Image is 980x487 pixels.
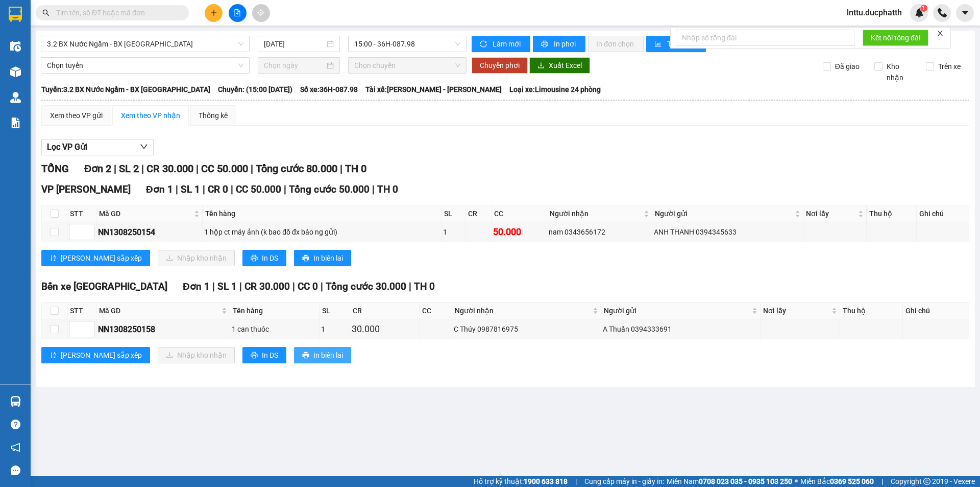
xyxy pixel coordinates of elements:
[806,208,856,219] span: Nơi lấy
[204,226,439,238] div: 1 hộp ct máy ảnh (k bao đồ đx báo ng gửi)
[256,163,337,175] span: Tổng cước 80.000
[121,110,180,121] div: Xem theo VP nhận
[654,40,663,49] span: bar-chart
[41,85,210,94] b: Tuyến: 3.2 BX Nước Ngầm - BX [GEOGRAPHIC_DATA]
[217,281,237,292] span: SL 1
[47,58,243,73] span: Chọn tuyến
[956,4,974,22] button: caret-down
[298,281,318,292] span: CC 0
[920,5,927,12] sup: 1
[146,183,173,195] span: Đơn 1
[251,254,258,263] span: printer
[11,466,20,475] span: message
[863,30,928,46] button: Kết nối tổng đài
[372,183,375,195] span: |
[533,36,585,52] button: printerIn phơi
[208,183,228,195] span: CR 0
[831,61,864,72] span: Đã giao
[472,57,528,74] button: Chuyển phơi
[938,8,947,17] img: phone-icon
[218,84,292,95] span: Chuyến: (15:00 [DATE])
[199,110,228,121] div: Thống kê
[800,476,874,487] span: Miền Bắc
[294,250,351,266] button: printerIn biên lai
[203,205,442,222] th: Tên hàng
[47,36,243,52] span: 3.2 BX Nước Ngầm - BX Hoằng Hóa
[41,163,69,175] span: TỔNG
[232,323,318,335] div: 1 can thuóc
[231,183,233,195] span: |
[98,226,201,239] div: NN1308250154
[41,347,150,363] button: sort-ascending[PERSON_NAME] sắp xếp
[667,476,792,487] span: Miền Nam
[454,323,599,335] div: C Thúy 0987816975
[212,281,215,292] span: |
[840,303,903,319] th: Thu hộ
[839,6,910,19] span: lnttu.ducphatth
[257,9,264,16] span: aim
[915,8,924,17] img: icon-new-feature
[289,183,370,195] span: Tổng cước 50.000
[11,443,20,452] span: notification
[84,163,111,175] span: Đơn 2
[50,110,103,121] div: Xem theo VP gửi
[492,205,547,222] th: CC
[509,84,601,95] span: Loại xe: Limousine 24 phòng
[264,60,325,71] input: Chọn ngày
[236,183,281,195] span: CC 50.000
[10,92,21,103] img: warehouse-icon
[242,347,286,363] button: printerIn DS
[313,252,343,264] span: In biên lai
[414,281,435,292] span: TH 0
[99,305,219,316] span: Mã GD
[181,183,200,195] span: SL 1
[205,4,223,22] button: plus
[210,9,217,16] span: plus
[420,303,452,319] th: CC
[262,252,278,264] span: In DS
[699,477,792,485] strong: 0708 023 035 - 0935 103 250
[655,208,793,219] span: Người gửi
[377,183,398,195] span: TH 0
[549,226,650,238] div: nam 0343656172
[584,476,664,487] span: Cung cấp máy in - giấy in:
[934,61,965,72] span: Trên xe
[262,350,278,361] span: In DS
[465,205,492,222] th: CR
[201,163,248,175] span: CC 50.000
[795,479,798,483] span: ⚪️
[365,84,502,95] span: Tài xế: [PERSON_NAME] - [PERSON_NAME]
[350,303,420,319] th: CR
[455,305,591,316] span: Người nhận
[158,347,235,363] button: downloadNhập kho nhận
[922,5,925,12] span: 1
[10,118,21,128] img: solution-icon
[603,323,758,335] div: A Thuần 0394333691
[114,163,116,175] span: |
[61,252,142,264] span: [PERSON_NAME] sắp xếp
[302,254,309,263] span: printer
[320,303,350,319] th: SL
[284,183,286,195] span: |
[41,183,131,195] span: VP [PERSON_NAME]
[529,57,590,74] button: downloadXuất Excel
[830,477,874,485] strong: 0369 525 060
[10,396,21,407] img: warehouse-icon
[575,476,577,487] span: |
[234,9,241,16] span: file-add
[903,303,969,319] th: Ghi chú
[251,163,253,175] span: |
[242,250,286,266] button: printerIn DS
[524,477,568,485] strong: 1900 633 818
[158,250,235,266] button: downloadNhập kho nhận
[300,84,358,95] span: Số xe: 36H-087.98
[541,40,550,49] span: printer
[183,281,210,292] span: Đơn 1
[588,36,644,52] button: In đơn chọn
[10,41,21,52] img: warehouse-icon
[67,205,96,222] th: STT
[676,30,854,46] input: Nhập số tổng đài
[442,205,465,222] th: SL
[252,4,270,22] button: aim
[493,38,522,50] span: Làm mới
